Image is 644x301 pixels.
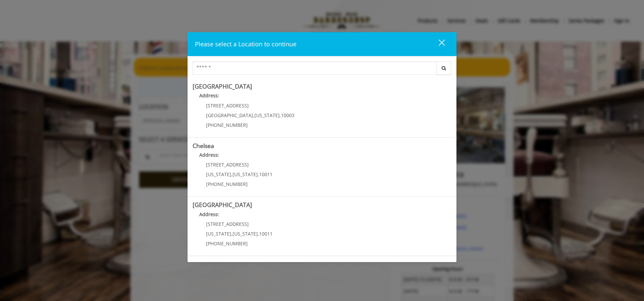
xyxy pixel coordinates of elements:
span: [STREET_ADDRESS] [206,221,249,227]
span: [STREET_ADDRESS] [206,161,249,168]
span: , [280,112,281,118]
span: [US_STATE] [206,171,231,178]
b: Chelsea [193,142,214,150]
span: , [231,231,233,237]
input: Search Center [193,61,437,75]
b: Address: [199,92,219,99]
span: Please select a Location to continue [195,40,296,48]
span: [PHONE_NUMBER] [206,240,248,247]
b: [GEOGRAPHIC_DATA] [193,201,252,209]
span: , [253,112,254,118]
span: [PHONE_NUMBER] [206,181,248,187]
div: Center Select [193,61,451,78]
span: , [258,171,259,178]
span: [US_STATE] [233,231,258,237]
b: [GEOGRAPHIC_DATA] [193,82,252,90]
i: Search button [440,66,448,70]
span: [PHONE_NUMBER] [206,122,248,128]
span: 10011 [259,231,273,237]
span: [US_STATE] [254,112,280,118]
span: , [258,231,259,237]
span: , [231,171,233,178]
button: close dialog [426,37,449,51]
div: close dialog [431,39,444,49]
b: Address: [199,152,219,158]
b: Address: [199,211,219,217]
span: [US_STATE] [233,171,258,178]
span: [GEOGRAPHIC_DATA] [206,112,253,118]
span: [US_STATE] [206,231,231,237]
span: 10011 [259,171,273,178]
span: 10003 [281,112,294,118]
span: [STREET_ADDRESS] [206,102,249,109]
